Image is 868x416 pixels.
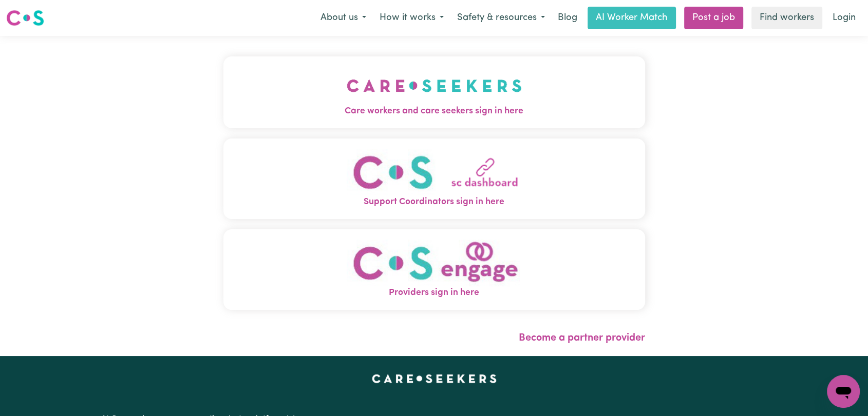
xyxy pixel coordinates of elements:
[552,7,583,29] a: Blog
[223,138,645,219] button: Support Coordinators sign in here
[826,7,862,29] a: Login
[372,374,497,383] a: Careseekers home page
[6,9,44,27] img: Careseekers logo
[588,7,676,29] a: AI Worker Match
[519,333,645,343] a: Become a partner provider
[223,56,645,128] button: Care workers and care seekers sign in here
[6,6,44,30] a: Careseekers logo
[223,229,645,310] button: Providers sign in here
[373,7,450,29] button: How it works
[223,195,645,209] span: Support Coordinators sign in here
[314,7,373,29] button: About us
[223,105,645,118] span: Care workers and care seekers sign in here
[450,7,552,29] button: Safety & resources
[223,286,645,300] span: Providers sign in here
[751,7,822,29] a: Find workers
[827,375,860,408] iframe: Button to launch messaging window
[684,7,743,29] a: Post a job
